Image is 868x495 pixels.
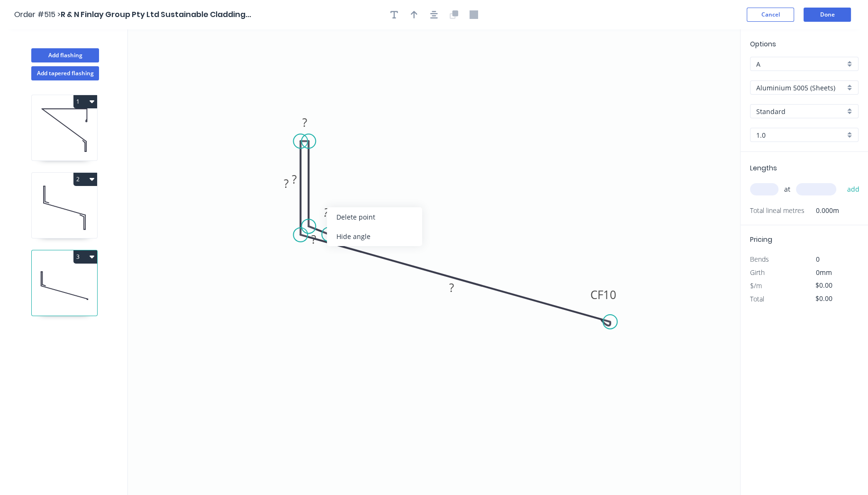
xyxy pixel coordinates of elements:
tspan: ? [311,231,316,247]
tspan: ? [284,176,289,191]
button: Add tapered flashing [31,66,99,80]
tspan: CF [590,287,603,302]
span: R & N Finlay Group Pty Ltd Sustainable Cladding... [61,9,251,20]
svg: 0 [128,29,740,495]
tspan: ? [292,171,297,187]
button: 2 [73,173,97,186]
span: Order #515 > [14,9,61,20]
button: add [842,181,864,197]
span: $/m [750,281,762,290]
button: Done [804,8,851,22]
span: Total lineal metres [750,204,805,217]
tspan: ? [324,204,329,220]
span: Pricing [750,235,772,244]
tspan: 10 [603,287,616,302]
span: Options [750,39,776,49]
input: Colour [756,106,845,116]
span: 0.000m [805,204,839,217]
tspan: º [328,204,333,220]
button: 3 [73,250,97,264]
button: 1 [73,95,97,108]
input: Material [756,83,845,93]
button: Cancel [747,8,794,22]
div: Hide angle [327,227,422,246]
span: 0mm [816,268,832,277]
span: Lengths [750,163,777,173]
tspan: ? [449,280,454,295]
button: Add flashing [31,48,99,62]
span: at [784,183,790,196]
span: Girth [750,268,765,277]
span: Bends [750,255,769,264]
input: Thickness [756,130,845,140]
span: Total [750,294,764,303]
input: Price level [756,59,845,69]
span: 0 [816,255,820,264]
tspan: ? [302,115,307,130]
div: Delete point [327,207,422,227]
